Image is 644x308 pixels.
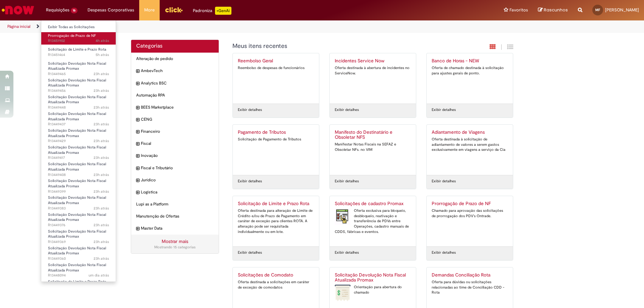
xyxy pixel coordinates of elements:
time: 26/08/2025 16:16:18 [94,172,109,177]
span: Jurídico [141,177,214,183]
span: 23h atrás [94,71,109,76]
a: Aberto R13447134 : Solicitação de Limite e Prazo Rota [41,278,116,291]
i: expandir categoria BEES Marketplace [136,105,139,111]
span: R13449465 [48,71,109,77]
div: expandir categoria Fiscal Fiscal [131,137,219,150]
span: [PERSON_NAME] [605,7,639,13]
div: Reembolso de despesas de funcionários [238,65,314,71]
span: Solicitação Devolução Nota Fiscal Atualizada Promax [48,162,106,172]
h2: Solicitações de Comodato [238,272,314,278]
span: 23h atrás [94,206,109,211]
a: Reembolso Geral Reembolso de despesas de funcionários [233,53,319,104]
span: Solicitação Devolução Nota Fiscal Atualizada Promax [48,145,106,155]
span: Solicitação Devolução Nota Fiscal Atualizada Promax [48,95,106,105]
span: Solicitação Devolução Nota Fiscal Atualizada Promax [48,212,106,223]
div: Orientação para abertura do chamado [335,285,411,295]
time: 26/08/2025 16:21:51 [94,71,109,76]
a: Manifesto do Destinatário e Obsoletar NFS Manifestar Notas Fiscais na SEFAZ e Obsoletar NFs. no VIM [330,125,416,175]
div: Oferta de chamado destinada à solicitação para ajustes gerais de ponto. [432,65,508,76]
span: Solicitação de Limite e Prazo Rota [48,279,106,284]
span: 23h atrás [94,172,109,177]
h2: Incidentes Service Now [335,58,411,64]
span: | [501,43,502,51]
a: Solicitação de Limite e Prazo Rota Oferta destinada para alteração de Limite de Crédito e/ou de P... [233,196,319,246]
span: Solicitação Devolução Nota Fiscal Atualizada Promax [48,61,106,71]
span: 23h atrás [94,223,109,228]
span: Solicitação de Limite e Prazo Rota [48,47,106,52]
span: R13449417 [48,155,109,161]
a: Exibir detalhes [432,179,456,184]
ul: Trilhas de página [5,20,424,33]
span: 23h atrás [94,138,109,143]
span: R13449360 [48,256,109,261]
span: Financeiro [141,129,214,134]
span: R13449383 [48,206,109,211]
div: Chamado para aprovação das solicitações de prorrogação dos PDV's Ontrade. [432,208,508,219]
span: Solicitação Devolução Nota Fiscal Atualizada Promax [48,229,106,239]
span: R13449408 [48,172,109,178]
span: Prorrogação de Prazo de NF [48,33,96,38]
span: Solicitação Devolução Nota Fiscal Atualizada Promax [48,262,106,273]
div: expandir categoria AmbevTech AmbevTech [131,65,219,77]
span: R13449369 [48,239,109,245]
div: Oferta exclusiva para bloqueio, desbloqueio, reativação e transferência de PDVs entre Operações, ... [335,208,411,235]
div: Lupi as a Platform [131,198,219,210]
i: expandir categoria CENG [136,117,139,123]
time: 26/08/2025 16:11:26 [94,223,109,228]
span: Manutenção de Ofertas [136,213,214,219]
span: R13449376 [48,223,109,228]
i: expandir categoria Inovação [136,153,139,160]
span: Requisições [46,7,69,13]
span: Solicitação Devolução Nota Fiscal Atualizada Promax [48,178,106,189]
a: Aberto R13449369 : Solicitação Devolução Nota Fiscal Atualizada Promax [41,228,116,242]
time: 27/08/2025 10:27:48 [96,52,109,57]
time: 26/08/2025 16:15:38 [94,189,109,194]
div: Manutenção de Ofertas [131,210,219,223]
a: Exibir detalhes [432,250,456,255]
span: Fiscal [141,141,214,146]
time: 26/08/2025 16:12:33 [94,206,109,211]
div: expandir categoria Inovação Inovação [131,149,219,162]
a: Aberto R13449456 : Solicitação Devolução Nota Fiscal Atualizada Promax [41,77,116,91]
span: BEES Marketplace [141,105,214,110]
span: Master Data [141,226,214,231]
a: Exibir detalhes [238,250,262,255]
ul: Requisições [41,20,116,282]
i: expandir categoria Fiscal [136,141,139,147]
a: Pagamento de Tributos Solicitação de Pagamento de Tributos [233,125,319,175]
div: Mostrando 15 categorias [136,245,214,250]
i: expandir categoria Financeiro [136,129,139,135]
h2: Solicitações de cadastro Promax [335,201,411,206]
span: Inovação [141,153,214,159]
span: 23h atrás [94,88,109,93]
span: um dia atrás [89,273,109,278]
a: Exibir detalhes [238,179,262,184]
a: Exibir detalhes [335,179,359,184]
span: Despesas Corporativas [88,7,134,13]
span: Lupi as a Platform [136,201,214,207]
img: Solicitação Devolução Nota Fiscal Atualizada Promax [335,285,351,301]
a: Mostrar mais [162,238,188,244]
h2: Solicitação Devolução Nota Fiscal Atualizada Promax [335,272,411,283]
span: Solicitação Devolução Nota Fiscal Atualizada Promax [48,246,106,256]
time: 26/08/2025 16:18:52 [94,138,109,143]
span: Logistica [141,189,214,195]
a: Solicitações de cadastro Promax Solicitações de cadastro Promax Oferta exclusiva para bloqueio, d... [330,196,416,246]
span: R13449448 [48,105,109,110]
span: 16 [71,8,77,13]
h2: Banco de Horas - NEW [432,58,508,64]
span: Solicitação Devolução Nota Fiscal Atualizada Promax [48,128,106,138]
span: Solicitação Devolução Nota Fiscal Atualizada Promax [48,78,106,88]
p: +GenAi [215,7,231,15]
a: Banco de Horas - NEW Oferta de chamado destinada à solicitação para ajustes gerais de ponto. [427,53,513,104]
span: Rascunhos [544,7,568,13]
time: 26/08/2025 16:19:46 [94,122,109,127]
span: R13451464 [48,52,109,58]
span: Fiscal e Tributário [141,165,214,171]
a: Aberto R13449448 : Solicitação Devolução Nota Fiscal Atualizada Promax [41,94,116,108]
div: expandir categoria Jurídico Jurídico [131,174,219,186]
div: Oferta para dúvidas ou solicitações relacionadas ao time de Conciliação CDD - Rota [432,280,508,295]
h2: Demandas Conciliação Rota [432,272,508,278]
div: expandir categoria CENG CENG [131,113,219,126]
h2: Reembolso Geral [238,58,314,64]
